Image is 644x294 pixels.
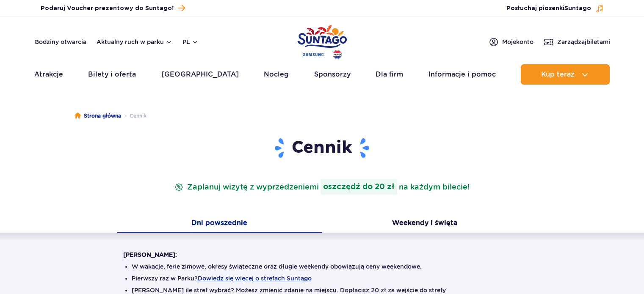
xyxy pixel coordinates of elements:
span: Podaruj Voucher prezentowy do Suntago! [41,4,174,13]
li: Pierwszy raz w Parku? [132,274,513,283]
a: Dla firm [376,64,403,85]
a: Godziny otwarcia [34,38,86,46]
button: Posłuchaj piosenkiSuntago [506,4,604,13]
span: Posłuchaj piosenki [506,4,591,13]
a: Informacje i pomoc [428,64,496,85]
a: Bilety i oferta [88,64,136,85]
button: Weekendy i święta [322,215,528,233]
span: Moje konto [502,38,533,46]
strong: oszczędź do 20 zł [321,179,397,195]
button: Aktualny ruch w parku [97,38,172,45]
a: Park of Poland [298,21,347,60]
p: Zaplanuj wizytę z wyprzedzeniem na każdym bilecie! [173,179,471,195]
span: Zarządzaj biletami [557,38,610,46]
li: Cennik [121,112,146,120]
a: Nocleg [264,64,289,85]
a: Atrakcje [34,64,63,85]
li: W wakacje, ferie zimowe, okresy świąteczne oraz długie weekendy obowiązują ceny weekendowe. [132,262,513,271]
span: Kup teraz [541,71,575,78]
strong: [PERSON_NAME]: [123,251,177,258]
a: [GEOGRAPHIC_DATA] [161,64,239,85]
h1: Cennik [123,137,521,159]
a: Sponsorzy [314,64,351,85]
button: Dowiedz się więcej o strefach Suntago [198,275,312,282]
a: Strona główna [75,112,121,120]
a: Mojekonto [489,37,533,47]
button: Dni powszednie [117,215,322,233]
span: Suntago [564,5,591,11]
a: Podaruj Voucher prezentowy do Suntago! [41,3,185,14]
button: Kup teraz [521,64,610,85]
a: Zarządzajbiletami [544,37,610,47]
button: pl [182,38,199,46]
